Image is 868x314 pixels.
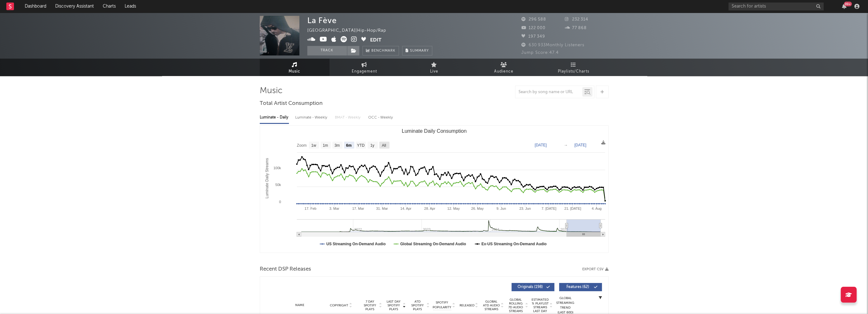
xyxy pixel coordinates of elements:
svg: Luminate Daily Consumption [260,126,608,253]
text: 1y [370,143,374,148]
span: 197 349 [521,35,545,39]
button: Features(62) [559,283,602,291]
a: Engagement [330,59,399,76]
span: Total Artist Consumption [260,100,323,107]
button: 99+ [842,4,846,9]
text: 17. Mar [352,207,364,210]
span: 232 314 [565,17,588,22]
span: Spotify Popularity [433,300,451,310]
button: Edit [370,36,382,44]
text: 17. Feb [304,207,316,210]
a: Audience [469,59,539,76]
a: Live [399,59,469,76]
text: Zoom [297,143,307,148]
span: Global Rolling 7D Audio Streams [507,298,525,313]
div: Luminate - Daily [260,112,289,123]
span: ATD Spotify Plays [409,300,426,311]
text: 100k [273,166,281,170]
span: Features ( 62 ) [563,285,592,289]
span: Originals ( 198 ) [516,285,545,289]
button: Originals(198) [512,283,554,291]
span: 296 588 [521,17,546,22]
text: 1w [311,143,316,148]
text: Ex-US Streaming On-Demand Audio [481,242,546,246]
text: 26. May [471,207,484,210]
text: 9. Jun [496,207,506,210]
a: Benchmark [362,46,399,55]
text: 21. [DATE] [564,207,581,210]
button: Export CSV [582,267,609,271]
text: Luminate Daily Streams [264,158,269,198]
span: Live [430,68,438,75]
div: [GEOGRAPHIC_DATA] | Hip-Hop/Rap [307,27,394,35]
input: Search for artists [728,3,824,10]
span: Last Day Spotify Plays [385,300,402,311]
button: Summary [402,46,432,55]
span: Playlists/Charts [558,68,589,75]
span: Released [460,304,474,307]
button: Track [307,46,347,55]
span: 122 000 [521,26,545,30]
text: 6m [346,143,351,148]
text: 28. Apr [424,207,435,210]
span: 7 Day Spotify Plays [362,300,378,311]
span: Recent DSP Releases [260,266,311,273]
text: 3. Mar [329,207,339,210]
span: 77 868 [565,26,587,30]
text: [DATE] [574,143,586,147]
text: [DATE] [535,143,547,147]
text: 50k [275,183,281,187]
text: 1m [323,143,328,148]
text: 31. Mar [376,207,388,210]
text: Luminate Daily Consumption [401,128,467,134]
text: 14. Apr [400,207,411,210]
div: OCC - Weekly [368,112,394,123]
div: Name [279,303,321,308]
span: 630 933 Monthly Listeners [521,43,584,47]
span: Jump Score: 47.4 [521,51,559,55]
text: 4. Aug [591,207,601,210]
a: Music [260,59,330,76]
span: Benchmark [371,47,395,55]
text: US Streaming On-Demand Audio [326,242,386,246]
span: Audience [494,68,513,75]
span: Engagement [352,68,377,75]
div: La Fève [307,16,337,25]
span: Global ATD Audio Streams [483,300,500,311]
text: YTD [357,143,364,148]
span: Estimated % Playlist Streams Last Day [532,298,549,313]
text: → [564,143,568,147]
span: Summary [410,49,429,53]
text: 3m [334,143,340,148]
a: Playlists/Charts [539,59,609,76]
text: 0 [279,200,281,204]
text: Global Streaming On-Demand Audio [400,242,466,246]
text: 23. Jun [519,207,531,210]
text: 7. [DATE] [541,207,556,210]
div: 99 + [844,2,852,6]
span: Music [289,68,300,75]
text: All [382,143,386,148]
div: Luminate - Weekly [295,112,329,123]
span: Copyright [330,304,348,307]
input: Search by song name or URL [515,90,582,95]
text: 12. May [447,207,460,210]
